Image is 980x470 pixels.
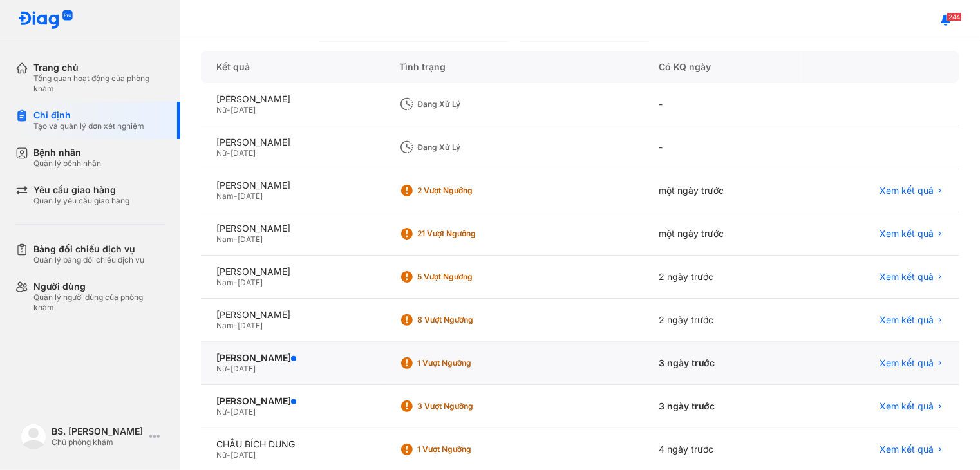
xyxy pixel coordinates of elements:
[18,10,73,30] img: logo
[227,105,231,115] span: -
[643,342,802,385] div: 3 ngày trước
[880,314,934,326] span: Xem kết quả
[52,437,144,447] div: Chủ phòng khám
[216,191,234,201] span: Nam
[216,93,368,105] div: [PERSON_NAME]
[216,105,227,115] span: Nữ
[231,148,256,158] span: [DATE]
[216,180,368,191] div: [PERSON_NAME]
[33,184,129,196] div: Yêu cầu giao hàng
[417,185,520,196] div: 2 Vượt ngưỡng
[234,277,238,287] span: -
[643,169,802,212] div: một ngày trước
[33,196,129,206] div: Quản lý yêu cầu giao hàng
[201,51,384,83] div: Kết quả
[643,51,802,83] div: Có KQ ngày
[417,142,520,153] div: Đang xử lý
[417,401,520,411] div: 3 Vượt ngưỡng
[234,191,238,201] span: -
[21,424,46,449] img: logo
[216,277,234,287] span: Nam
[384,51,643,83] div: Tình trạng
[417,315,520,325] div: 8 Vượt ngưỡng
[238,191,263,201] span: [DATE]
[880,271,934,283] span: Xem kết quả
[33,255,144,265] div: Quản lý bảng đối chiếu dịch vụ
[880,228,934,240] span: Xem kết quả
[880,444,934,455] span: Xem kết quả
[643,126,802,169] div: -
[417,272,520,282] div: 5 Vượt ngưỡng
[33,281,165,292] div: Người dùng
[417,358,520,368] div: 1 Vượt ngưỡng
[216,450,227,460] span: Nữ
[216,352,368,364] div: [PERSON_NAME]
[643,83,802,126] div: -
[216,321,234,330] span: Nam
[216,234,234,244] span: Nam
[33,109,144,121] div: Chỉ định
[227,407,231,417] span: -
[417,444,520,455] div: 1 Vượt ngưỡng
[643,212,802,256] div: một ngày trước
[227,148,231,158] span: -
[417,99,520,109] div: Đang xử lý
[216,395,368,407] div: [PERSON_NAME]
[227,364,231,373] span: -
[227,450,231,460] span: -
[216,309,368,321] div: [PERSON_NAME]
[33,147,101,158] div: Bệnh nhân
[33,243,144,255] div: Bảng đối chiếu dịch vụ
[643,256,802,299] div: 2 ngày trước
[216,364,227,373] span: Nữ
[234,321,238,330] span: -
[417,229,520,239] div: 21 Vượt ngưỡng
[238,234,263,244] span: [DATE]
[33,73,165,94] div: Tổng quan hoạt động của phòng khám
[238,321,263,330] span: [DATE]
[33,62,165,73] div: Trang chủ
[234,234,238,244] span: -
[231,105,256,115] span: [DATE]
[216,266,368,277] div: [PERSON_NAME]
[231,450,256,460] span: [DATE]
[880,400,934,412] span: Xem kết quả
[33,292,165,313] div: Quản lý người dùng của phòng khám
[231,364,256,373] span: [DATE]
[216,223,368,234] div: [PERSON_NAME]
[216,136,368,148] div: [PERSON_NAME]
[52,426,144,437] div: BS. [PERSON_NAME]
[238,277,263,287] span: [DATE]
[643,299,802,342] div: 2 ngày trước
[216,407,227,417] span: Nữ
[33,121,144,131] div: Tạo và quản lý đơn xét nghiệm
[947,12,962,21] span: 244
[33,158,101,169] div: Quản lý bệnh nhân
[643,385,802,428] div: 3 ngày trước
[880,185,934,196] span: Xem kết quả
[216,438,368,450] div: CHÂU BÍCH DUNG
[880,357,934,369] span: Xem kết quả
[216,148,227,158] span: Nữ
[231,407,256,417] span: [DATE]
